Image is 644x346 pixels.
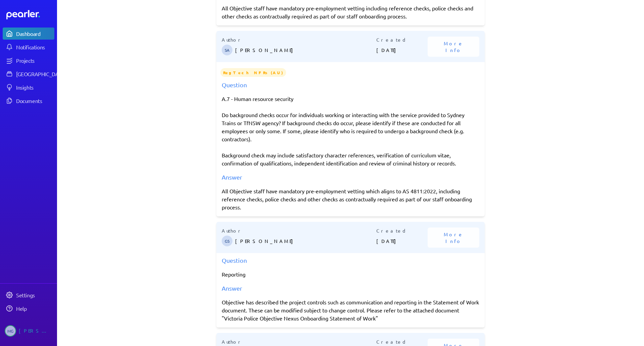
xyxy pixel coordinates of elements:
[222,298,479,322] div: Objective has described the project controls such as communication and reporting in the Statement...
[222,45,232,55] span: Steve Ackermann
[222,36,376,43] p: Author
[16,305,54,312] div: Help
[3,323,54,339] a: MG[PERSON_NAME]
[16,30,54,37] div: Dashboard
[3,41,54,53] a: Notifications
[16,97,54,104] div: Documents
[220,68,286,77] span: RegTech NFRs (AU)
[16,44,54,50] div: Notifications
[16,84,54,91] div: Insights
[376,234,428,248] p: [DATE]
[222,227,376,234] p: Author
[5,325,16,337] span: Matt Green
[222,284,479,293] div: Answer
[3,95,54,107] a: Documents
[6,10,54,19] a: Dashboard
[16,70,66,77] div: [GEOGRAPHIC_DATA]
[222,4,479,20] div: All Objective staff have mandatory pre-employment vetting including reference checks, police chec...
[235,43,376,57] p: [PERSON_NAME]
[3,54,54,66] a: Projects
[3,28,54,40] a: Dashboard
[222,187,479,211] div: All Objective staff have mandatory pre-employment vetting which aligns to AS 4811:2022, including...
[376,43,428,57] p: [DATE]
[222,270,479,278] p: Reporting
[376,36,428,43] p: Created
[3,289,54,301] a: Settings
[222,256,479,265] div: Question
[222,338,376,345] p: Author
[3,81,54,93] a: Insights
[235,234,376,248] p: [PERSON_NAME]
[222,80,479,89] div: Question
[222,172,479,182] div: Answer
[428,37,479,57] button: More Info
[3,68,54,80] a: [GEOGRAPHIC_DATA]
[19,325,52,337] div: [PERSON_NAME]
[222,236,232,246] span: Gary Somerville
[16,57,54,64] div: Projects
[436,40,471,53] span: More Info
[376,338,428,345] p: Created
[436,231,471,244] span: More Info
[16,292,54,298] div: Settings
[3,302,54,314] a: Help
[428,228,479,248] button: More Info
[222,95,479,167] p: A.7 - Human resource security Do background checks occur for individuals working or interacting w...
[376,227,428,234] p: Created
